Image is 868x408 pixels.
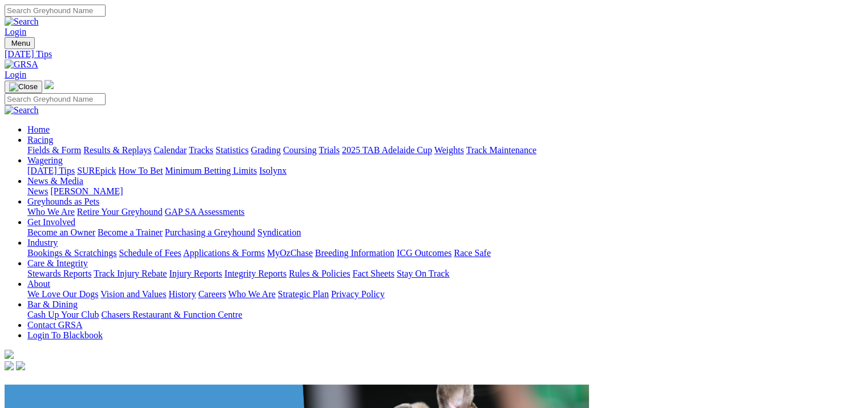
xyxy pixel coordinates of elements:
[168,289,196,299] a: History
[283,145,317,155] a: Coursing
[77,207,163,217] a: Retire Your Greyhound
[289,269,350,278] a: Rules & Policies
[27,269,863,279] div: Care & Integrity
[45,80,54,89] img: logo-grsa-white.png
[353,269,394,278] a: Fact Sheets
[267,248,313,258] a: MyOzChase
[27,207,75,217] a: Who We Are
[318,145,340,155] a: Trials
[466,145,536,155] a: Track Maintenance
[454,248,490,258] a: Race Safe
[183,248,265,258] a: Applications & Forms
[27,289,863,299] div: About
[165,207,245,217] a: GAP SA Assessments
[27,135,53,145] a: Racing
[5,105,39,115] img: Search
[27,217,75,227] a: Get Involved
[189,145,213,155] a: Tracks
[27,279,50,289] a: About
[228,289,276,299] a: Who We Are
[77,166,116,175] a: SUREpick
[224,269,286,278] a: Integrity Reports
[315,248,394,258] a: Breeding Information
[216,145,249,155] a: Statistics
[257,227,301,237] a: Syndication
[50,186,123,196] a: [PERSON_NAME]
[27,227,863,238] div: Get Involved
[27,227,95,237] a: Become an Owner
[251,145,281,155] a: Grading
[27,330,103,340] a: Login To Blackbook
[278,289,329,299] a: Strategic Plan
[165,166,257,175] a: Minimum Betting Limits
[5,93,106,105] input: Search
[397,269,449,278] a: Stay On Track
[27,155,63,165] a: Wagering
[27,299,78,309] a: Bar & Dining
[27,207,863,217] div: Greyhounds as Pets
[27,258,88,268] a: Care & Integrity
[27,176,83,186] a: News & Media
[434,145,464,155] a: Weights
[94,269,167,278] a: Track Injury Rebate
[83,145,151,155] a: Results & Replays
[11,39,30,47] span: Menu
[27,310,99,319] a: Cash Up Your Club
[165,227,255,237] a: Purchasing a Greyhound
[27,248,116,258] a: Bookings & Scratchings
[154,145,187,155] a: Calendar
[5,5,106,17] input: Search
[5,17,39,27] img: Search
[397,248,451,258] a: ICG Outcomes
[27,166,75,175] a: [DATE] Tips
[198,289,226,299] a: Careers
[259,166,286,175] a: Isolynx
[98,227,163,237] a: Become a Trainer
[27,145,81,155] a: Fields & Form
[5,49,863,59] a: [DATE] Tips
[16,361,25,370] img: twitter.svg
[27,310,863,320] div: Bar & Dining
[169,269,222,278] a: Injury Reports
[100,289,166,299] a: Vision and Values
[5,37,35,49] button: Toggle navigation
[119,166,163,175] a: How To Bet
[27,125,50,134] a: Home
[27,145,863,155] div: Racing
[27,238,58,247] a: Industry
[101,310,242,319] a: Chasers Restaurant & Function Centre
[5,361,14,370] img: facebook.svg
[5,27,26,37] a: Login
[27,269,91,278] a: Stewards Reports
[9,82,38,91] img: Close
[27,186,48,196] a: News
[27,197,99,206] a: Greyhounds as Pets
[5,350,14,359] img: logo-grsa-white.png
[27,166,863,176] div: Wagering
[27,186,863,197] div: News & Media
[119,248,181,258] a: Schedule of Fees
[5,70,26,79] a: Login
[27,289,98,299] a: We Love Our Dogs
[331,289,385,299] a: Privacy Policy
[5,59,38,70] img: GRSA
[5,81,42,93] button: Toggle navigation
[27,320,82,330] a: Contact GRSA
[342,145,432,155] a: 2025 TAB Adelaide Cup
[27,248,863,258] div: Industry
